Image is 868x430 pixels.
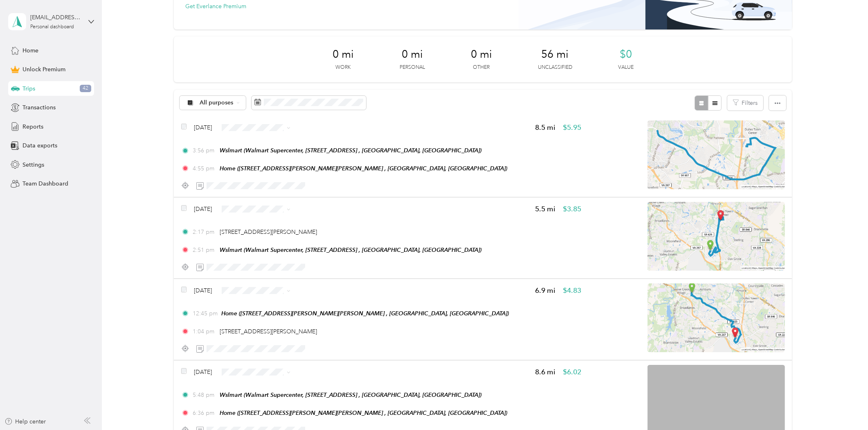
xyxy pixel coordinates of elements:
span: Unlock Premium [22,65,65,74]
span: Wslmart (Walmart Supercenter, [STREET_ADDRESS] , [GEOGRAPHIC_DATA], [GEOGRAPHIC_DATA]) [220,147,481,154]
span: Team Dashboard [22,179,68,188]
span: Home ([STREET_ADDRESS][PERSON_NAME][PERSON_NAME] , [GEOGRAPHIC_DATA], [GEOGRAPHIC_DATA]) [221,310,509,317]
span: Trips [22,84,35,93]
button: Filters [727,95,763,111]
img: minimap [648,202,785,271]
p: Personal [400,64,425,71]
span: 5.5 mi [535,204,555,214]
span: $6.02 [563,367,581,377]
button: Help center [4,417,46,426]
span: 5:48 pm [193,391,216,399]
span: 4:55 pm [193,164,216,173]
p: Work [335,64,351,71]
span: 2:51 pm [193,246,216,254]
span: Home ([STREET_ADDRESS][PERSON_NAME][PERSON_NAME] , [GEOGRAPHIC_DATA], [GEOGRAPHIC_DATA]) [220,410,507,416]
span: 6:36 pm [193,409,216,417]
p: Unclassified [538,64,572,71]
span: 12:45 pm [193,309,218,318]
span: 0 mi [402,48,423,61]
span: Wslmart (Walmart Supercenter, [STREET_ADDRESS] , [GEOGRAPHIC_DATA], [GEOGRAPHIC_DATA]) [220,392,481,398]
span: Settings [22,161,44,169]
span: $4.83 [563,285,581,296]
span: [STREET_ADDRESS][PERSON_NAME] [220,229,317,235]
img: minimap [648,283,785,352]
span: [DATE] [194,205,212,213]
span: All purposes [200,100,234,106]
div: [EMAIL_ADDRESS][DOMAIN_NAME] [30,13,81,22]
span: $5.95 [563,122,581,133]
span: 0 mi [471,48,492,61]
span: 6.9 mi [535,285,555,296]
span: 8.5 mi [535,122,555,133]
span: Home [22,46,38,55]
span: 3:56 pm [193,146,216,155]
span: 2:17 pm [193,228,216,236]
span: 1:04 pm [193,327,216,336]
span: $3.85 [563,204,581,214]
img: minimap [648,120,785,189]
div: Personal dashboard [30,25,74,29]
span: Data exports [22,141,57,150]
span: $0 [620,48,632,61]
span: 8.6 mi [535,367,555,377]
p: Other [473,64,490,71]
button: Get Everlance Premium [185,2,246,11]
iframe: Everlance-gr Chat Button Frame [822,384,868,430]
span: [DATE] [194,123,212,132]
span: 56 mi [541,48,569,61]
span: [DATE] [194,368,212,376]
span: [DATE] [194,286,212,295]
span: [STREET_ADDRESS][PERSON_NAME] [220,328,317,335]
span: Home ([STREET_ADDRESS][PERSON_NAME][PERSON_NAME] , [GEOGRAPHIC_DATA], [GEOGRAPHIC_DATA]) [220,165,507,172]
p: Value [618,64,634,71]
span: 42 [80,85,91,92]
span: Wslmart (Walmart Supercenter, [STREET_ADDRESS] , [GEOGRAPHIC_DATA], [GEOGRAPHIC_DATA]) [220,247,481,253]
span: Transactions [22,103,56,112]
span: Reports [22,122,43,131]
span: 0 mi [333,48,354,61]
